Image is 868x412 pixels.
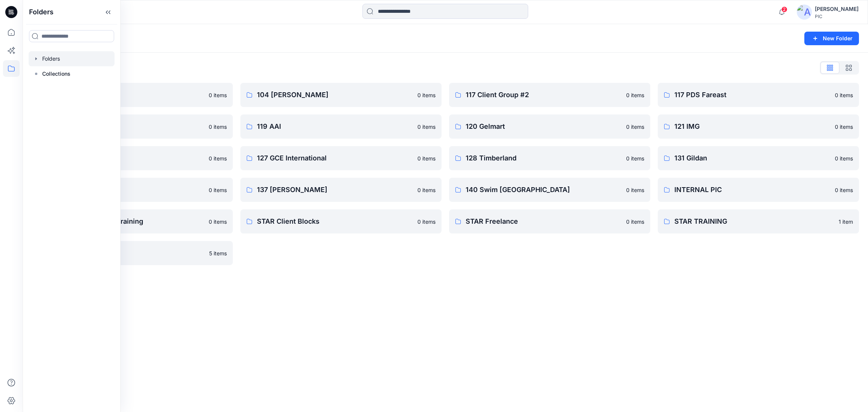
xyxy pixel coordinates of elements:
a: STAR Uploads5 items [32,241,233,265]
p: PIC Team Stylezone Training [48,216,204,227]
p: Collections [42,69,70,78]
p: 0 items [626,123,644,131]
p: 127 GCE International [257,153,413,163]
a: STAR Freelance0 items [449,209,650,233]
p: 140 Swim [GEOGRAPHIC_DATA] [466,185,622,195]
p: 0 items [417,123,436,131]
a: 131 Gildan0 items [658,146,859,170]
p: 1 item [839,218,853,226]
p: 0 items [626,91,644,99]
a: 117 Client Group #20 items [449,83,650,107]
p: 0 items [835,91,853,99]
p: 0 items [417,218,436,226]
p: 0 items [209,123,227,131]
p: 119 AAI [257,121,413,132]
p: 104 [PERSON_NAME] [257,90,413,100]
a: 128 Timberland0 items [449,146,650,170]
a: 103 HIS International0 items [32,83,233,107]
a: 136 Client Group0 items [32,178,233,202]
p: 131 Gildan [674,153,830,163]
p: 0 items [835,154,853,162]
a: 121 IMG Client Group0 items [32,146,233,170]
p: 117 Client Group #2 [466,90,622,100]
a: 119 AAI0 items [240,114,442,139]
p: 118 Add Black [48,121,204,132]
p: 5 items [209,249,227,257]
p: 136 Client Group [48,185,204,195]
p: STAR Client Blocks [257,216,413,227]
p: 0 items [209,154,227,162]
div: [PERSON_NAME] [815,5,859,14]
p: 0 items [417,91,436,99]
p: 0 items [417,186,436,194]
p: 103 HIS International [48,90,204,100]
div: PIC [815,14,859,19]
a: 118 Add Black0 items [32,114,233,139]
a: 120 Gelmart0 items [449,114,650,139]
p: 0 items [626,186,644,194]
a: STAR TRAINING1 item [658,209,859,233]
button: New Folder [804,32,859,45]
p: 0 items [835,123,853,131]
p: STAR TRAINING [674,216,834,227]
p: 0 items [626,154,644,162]
a: INTERNAL PIC0 items [658,178,859,202]
p: 121 IMG [674,121,830,132]
img: avatar [797,5,812,20]
p: 0 items [626,218,644,226]
span: 2 [781,6,787,12]
a: 104 [PERSON_NAME]0 items [240,83,442,107]
p: 0 items [835,186,853,194]
p: 128 Timberland [466,153,622,163]
a: 140 Swim [GEOGRAPHIC_DATA]0 items [449,178,650,202]
p: 137 [PERSON_NAME] [257,185,413,195]
p: 117 PDS Fareast [674,90,830,100]
a: STAR Client Blocks0 items [240,209,442,233]
p: 0 items [209,186,227,194]
p: 0 items [417,154,436,162]
p: STAR Freelance [466,216,622,227]
a: 137 [PERSON_NAME]0 items [240,178,442,202]
a: 117 PDS Fareast0 items [658,83,859,107]
p: 0 items [209,218,227,226]
p: INTERNAL PIC [674,185,830,195]
p: 121 IMG Client Group [48,153,204,163]
p: STAR Uploads [48,248,205,258]
p: 0 items [209,91,227,99]
a: 127 GCE International0 items [240,146,442,170]
a: 121 IMG0 items [658,114,859,139]
p: 120 Gelmart [466,121,622,132]
a: PIC Team Stylezone Training0 items [32,209,233,233]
